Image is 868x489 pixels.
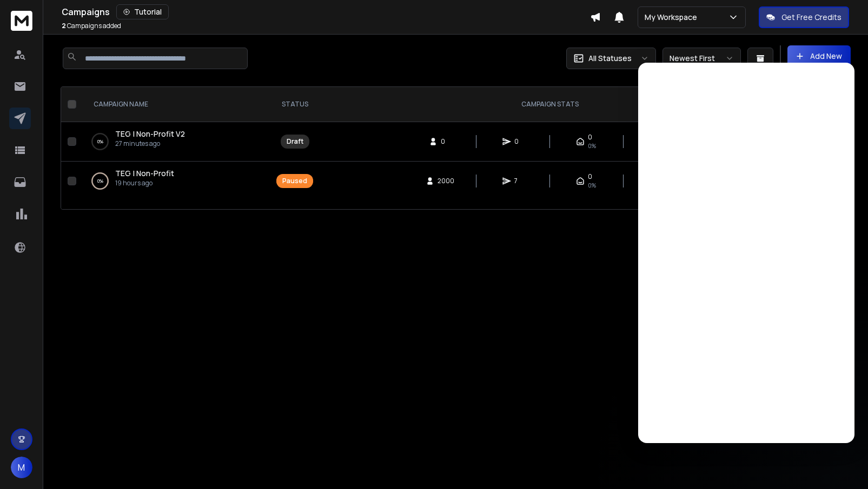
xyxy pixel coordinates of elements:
td: 0%TEG | Non-Profit19 hours ago [81,162,270,201]
div: Campaigns [62,4,590,19]
a: TEG | Non-Profit [115,168,174,179]
button: M [11,457,32,478]
div: Paused [282,177,307,185]
td: 0%TEG | Non-Profit V227 minutes ago [81,122,270,162]
p: 27 minutes ago [115,139,185,148]
span: 0% [588,181,596,190]
button: Tutorial [116,4,169,19]
span: 2000 [438,177,454,185]
span: TEG | Non-Profit V2 [115,129,185,139]
span: 7 [514,177,525,185]
iframe: Intercom live chat [638,63,854,443]
p: Get Free Credits [781,12,842,23]
span: 0 [514,137,525,146]
button: Newest First [662,48,741,69]
iframe: Intercom live chat [829,452,854,478]
button: Get Free Credits [759,6,849,28]
p: 19 hours ago [115,179,174,187]
th: STATUS [270,87,320,122]
a: TEG | Non-Profit V2 [115,129,185,139]
div: Draft [287,137,303,146]
p: 0 % [97,136,103,147]
span: 0 [441,137,452,146]
span: 0% [588,142,596,150]
p: 0 % [97,176,103,186]
span: 0 [588,133,592,142]
p: Campaigns added [62,22,121,30]
p: All Statuses [588,53,632,64]
span: 2 [62,21,66,30]
th: CAMPAIGN STATS [320,87,780,122]
th: CAMPAIGN NAME [81,87,270,122]
button: Add New [787,45,851,67]
span: 0 [588,172,592,181]
p: My Workspace [645,12,701,23]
